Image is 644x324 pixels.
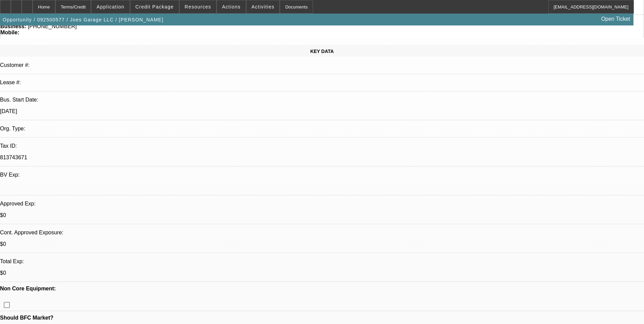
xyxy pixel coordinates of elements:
strong: Mobile: [0,30,19,35]
span: KEY DATA [310,49,334,54]
button: Actions [217,0,246,13]
span: Resources [185,4,211,10]
span: Actions [222,4,241,10]
button: Credit Package [130,0,179,13]
button: Application [91,0,129,13]
button: Activities [246,0,280,13]
span: Activities [252,4,275,10]
span: Opportunity / 092500577 / Joes Garage LLC / [PERSON_NAME] [3,17,164,22]
a: Open Ticket [599,13,633,25]
button: Resources [180,0,216,13]
span: Credit Package [135,4,174,10]
span: Application [96,4,124,10]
